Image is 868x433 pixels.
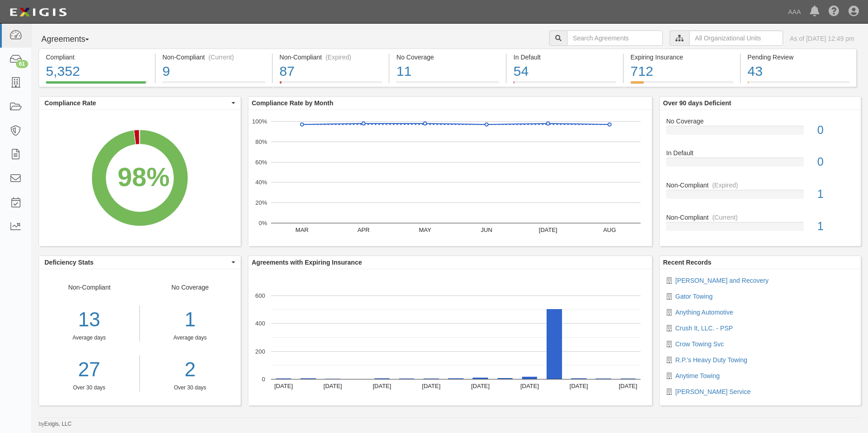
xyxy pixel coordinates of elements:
[390,81,506,89] a: No Coverage11
[261,376,265,383] text: 0
[618,383,637,389] text: [DATE]
[538,226,557,233] text: [DATE]
[255,138,267,145] text: 80%
[252,259,362,266] b: Agreements with Expiring Insurance
[666,213,854,238] a: Non-Compliant(Current)1
[280,53,382,62] div: Non-Compliant (Expired)
[140,283,241,392] div: No Coverage
[624,81,740,89] a: Expiring Insurance712
[44,258,229,267] span: Deficiency Stats
[147,305,234,334] div: 1
[513,62,616,81] div: 54
[666,148,854,181] a: In Default0
[676,340,724,348] a: Crow Towing Svc
[396,53,499,62] div: No Coverage
[784,3,805,21] a: AAA
[295,226,308,233] text: MAR
[255,292,265,299] text: 600
[660,181,861,190] div: Non-Compliant
[325,53,351,62] div: (Expired)
[666,117,854,149] a: No Coverage0
[44,98,229,108] span: Compliance Rate
[372,383,391,389] text: [DATE]
[660,117,861,126] div: No Coverage
[39,420,72,428] small: by
[39,110,241,246] svg: A chart.
[471,383,489,389] text: [DATE]
[748,53,850,62] div: Pending Review
[513,53,616,62] div: In Default
[422,383,440,389] text: [DATE]
[676,372,720,379] a: Anytime Towing
[46,53,148,62] div: Compliant
[163,62,265,81] div: 9
[147,334,234,342] div: Average days
[248,110,652,246] svg: A chart.
[255,348,265,354] text: 200
[39,30,107,49] button: Agreements
[39,256,241,269] button: Deficiency Stats
[255,179,267,186] text: 40%
[666,181,854,213] a: Non-Compliant(Expired)1
[481,226,492,233] text: JUN
[810,186,861,202] div: 1
[507,81,623,89] a: In Default54
[156,81,272,89] a: Non-Compliant(Current)9
[396,62,499,81] div: 11
[569,383,588,389] text: [DATE]
[810,218,861,235] div: 1
[46,62,148,81] div: 5,352
[323,383,342,389] text: [DATE]
[39,81,155,89] a: Compliant5,352
[567,30,663,46] input: Search Agreements
[419,226,431,233] text: MAY
[676,309,734,316] a: Anything Automotive
[676,325,733,332] a: Crush It, LLC. - PSP
[689,30,783,46] input: All Organizational Units
[676,277,769,284] a: [PERSON_NAME] and Recovery
[663,99,731,107] b: Over 90 days Deficient
[16,60,28,68] div: 61
[603,226,616,233] text: AUG
[147,355,234,384] a: 2
[252,118,267,125] text: 100%
[252,99,334,107] b: Compliance Rate by Month
[255,320,265,327] text: 400
[660,213,861,222] div: Non-Compliant
[676,356,748,364] a: R.P.'s Heavy Duty Towing
[274,383,293,389] text: [DATE]
[790,34,854,43] div: As of [DATE] 12:49 pm
[7,4,69,20] img: logo-5460c22ac91f19d4615b14bd174203de0afe785f0fc80cf4dbbc73dc1793850b.png
[39,334,139,342] div: Average days
[663,259,712,266] b: Recent Records
[810,154,861,170] div: 0
[147,384,234,392] div: Over 30 days
[255,199,267,206] text: 20%
[273,81,389,89] a: Non-Compliant(Expired)87
[676,388,751,395] a: [PERSON_NAME] Service
[741,81,857,89] a: Pending Review43
[39,384,139,392] div: Over 30 days
[248,269,652,405] svg: A chart.
[255,158,267,165] text: 60%
[280,62,382,81] div: 87
[631,62,733,81] div: 712
[39,355,139,384] a: 27
[44,421,72,427] a: Exigis, LLC
[39,283,140,392] div: Non-Compliant
[712,181,738,190] div: (Expired)
[357,226,370,233] text: APR
[163,53,265,62] div: Non-Compliant (Current)
[631,53,733,62] div: Expiring Insurance
[520,383,539,389] text: [DATE]
[258,220,267,226] text: 0%
[39,97,241,109] button: Compliance Rate
[118,159,170,196] div: 98%
[810,122,861,138] div: 0
[676,293,713,300] a: Gator Towing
